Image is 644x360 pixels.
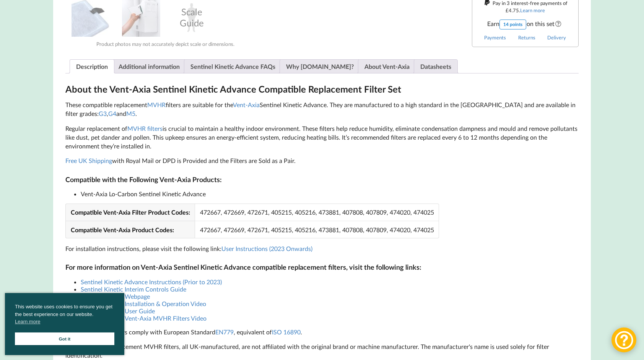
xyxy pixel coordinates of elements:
a: How To Replace Vent-Axia MVHR Filters Video [81,314,207,322]
span: This website uses cookies to ensure you get the best experience on our website. [15,303,114,327]
div: 4.75 [506,7,519,13]
div: cookieconsent [5,293,124,355]
a: Sentinel Kinetic Advance FAQs [190,60,275,73]
p: These compatible replacement filters are suitable for the Sentinel Kinetic Advance. They are manu... [65,101,579,118]
a: cookies - Learn more [15,318,40,326]
li: Vent-Axia Lo-Carbon Sentinel Kinetic Advance [81,190,579,197]
p: Our compatible replacement MVHR filters, all UK-manufactured, are not affiliated with the origina... [65,342,579,360]
a: Sentinel Kinetic Installation & Operation Video [81,300,206,307]
a: Sentinel Kinetic Interim Controls Guide [81,285,186,293]
span: £ [506,7,509,13]
a: Vent-Axia [233,101,260,108]
a: Delivery [547,34,566,41]
a: MVHR filters [127,125,163,132]
a: MVHR [147,101,166,108]
h2: About the Vent-Axia Sentinel Kinetic Advance Compatible Replacement Filter Set [65,83,579,95]
p: All of our MVHR filters comply with European Standard , equivalent of . [65,328,579,337]
p: Regular replacement of is crucial to maintain a healthy indoor environment. These filters help re... [65,124,579,151]
td: Compatible Vent-Axia Filter Product Codes: [66,204,195,221]
div: Product photos may not accurately depict scale or dimensions. [65,41,265,47]
a: Sentinel Kinetic Webpage [81,293,150,300]
a: Sentinel Kinetic Advance Instructions (Prior to 2023) [81,278,222,285]
td: 472667, 472669, 472671, 405215, 405216, 473881, 407808, 407809, 474020, 474025 [195,221,439,238]
a: Why [DOMAIN_NAME]? [286,60,354,73]
a: Returns [518,34,535,41]
td: Compatible Vent-Axia Product Codes: [66,221,195,238]
td: 472667, 472669, 472671, 405215, 405216, 473881, 407808, 407809, 474020, 474025 [195,204,439,221]
p: with Royal Mail or DPD is Provided and the Filters are Sold as a Pair. [65,156,579,165]
a: Payments [484,34,506,41]
span: Earn on this set [478,20,572,29]
a: M5 [126,110,135,117]
a: G3 [99,110,107,117]
div: 14 points [499,20,526,29]
a: EN779 [215,328,234,336]
a: ISO 16890 [272,328,301,336]
h3: Compatible with the Following Vent-Axia Products: [65,175,579,184]
a: About Vent-Axia [364,60,410,73]
a: Description [76,60,108,73]
a: Free UK Shipping [65,157,112,164]
a: User Instructions (2023 Onwards) [221,245,312,252]
a: Learn more [520,7,545,13]
a: Datasheets [420,60,451,73]
a: Additional information [119,60,180,73]
h3: For more information on Vent-Axia Sentinel Kinetic Advance compatible replacement filters, visit ... [65,263,579,272]
a: Got it cookie [15,332,114,345]
a: G4 [108,110,116,117]
p: For installation instructions, please visit the following link: [65,244,579,253]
